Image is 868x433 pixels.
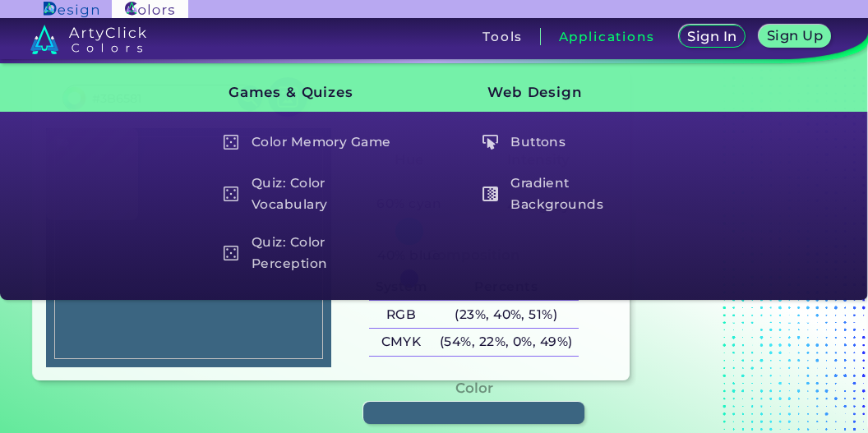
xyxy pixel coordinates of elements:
[215,127,407,158] h5: Color Memory Game
[474,127,666,158] h5: Buttons
[214,171,408,218] a: Quiz: Color Vocabulary
[224,246,239,261] img: icon_game_white.svg
[224,187,239,202] img: icon_game_white.svg
[455,376,493,400] h4: Color
[482,187,498,202] img: icon_gradient_white.svg
[474,171,666,218] h5: Gradient Backgrounds
[215,230,407,277] h5: Quiz: Color Perception
[681,25,745,48] a: Sign In
[214,127,408,158] a: Color Memory Game
[224,135,239,150] img: icon_game_white.svg
[369,329,433,356] h5: CMYK
[214,230,408,277] a: Quiz: Color Perception
[44,2,99,17] img: ArtyClick Design logo
[215,171,407,218] h5: Quiz: Color Vocabulary
[473,171,667,218] a: Gradient Backgrounds
[559,30,655,43] h3: Applications
[473,127,667,158] a: Buttons
[433,301,579,328] h5: (23%, 40%, 51%)
[689,30,736,44] h5: Sign In
[201,72,408,113] h3: Games & Quizes
[30,25,146,54] img: logo_artyclick_colors_white.svg
[482,30,523,43] h3: Tools
[769,30,822,43] h5: Sign Up
[760,25,829,48] a: Sign Up
[482,135,498,150] img: icon_click_button_white.svg
[369,301,433,328] h5: RGB
[433,329,579,356] h5: (54%, 22%, 0%, 49%)
[460,72,667,113] h3: Web Design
